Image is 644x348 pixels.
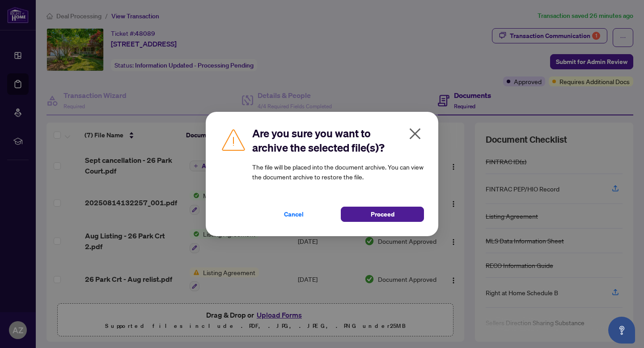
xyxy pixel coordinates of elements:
button: Cancel [252,207,335,222]
img: Caution Icon [220,126,247,153]
span: Proceed [371,207,394,221]
button: Open asap [608,317,635,344]
span: close [408,127,422,141]
span: Cancel [284,207,304,221]
article: The file will be placed into the document archive. You can view the document archive to restore t... [252,162,424,182]
button: Proceed [341,207,424,222]
h2: Are you sure you want to archive the selected file(s)? [252,126,424,155]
